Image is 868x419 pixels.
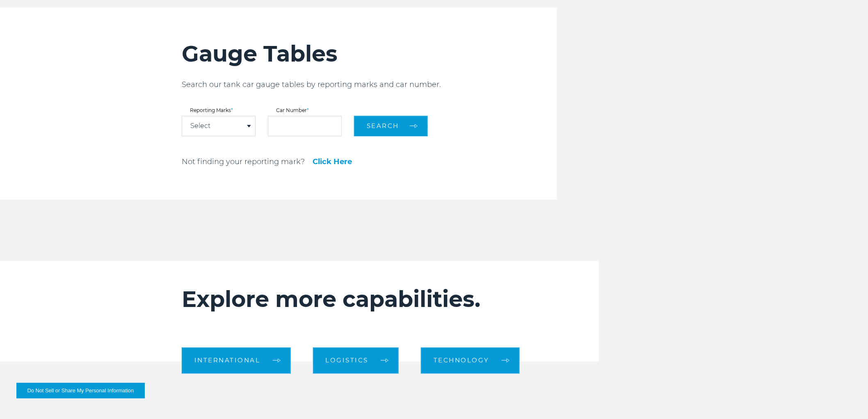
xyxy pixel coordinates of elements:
[313,158,352,165] a: Click Here
[182,80,557,89] p: Search our tank car gauge tables by reporting marks and car number.
[326,357,369,364] span: Logistics
[313,347,399,373] a: Logistics arrow arrow
[182,40,557,67] h2: Gauge Tables
[268,108,342,113] label: Car Number
[182,108,256,113] label: Reporting Marks
[182,286,572,313] h2: Explore more capabilities.
[354,116,428,136] button: Search arrow arrow
[434,357,489,364] span: Technology
[367,122,399,130] span: Search
[421,347,520,373] a: Technology arrow arrow
[194,357,260,364] span: International
[190,123,210,129] a: Select
[182,157,305,167] p: Not finding your reporting mark?
[16,383,145,398] button: Do Not Sell or Share My Personal Information
[182,347,291,373] a: International arrow arrow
